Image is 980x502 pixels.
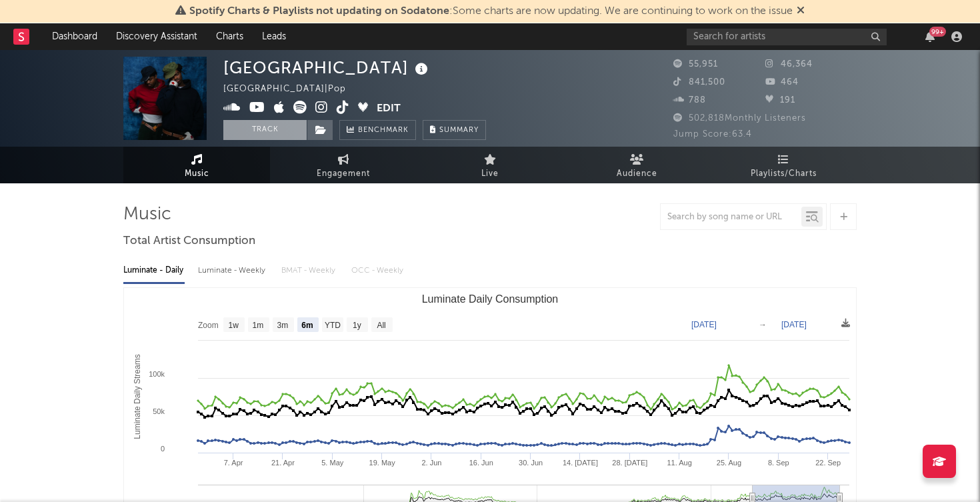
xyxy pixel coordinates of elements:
[317,166,370,182] span: Engagement
[377,101,401,117] button: Edit
[687,29,887,45] input: Search for artists
[224,459,243,467] text: 7. Apr
[563,147,710,183] a: Audience
[377,321,385,330] text: All
[439,127,479,134] span: Summary
[369,459,396,467] text: 19. May
[321,459,344,467] text: 5. May
[198,259,268,282] div: Luminate - Weekly
[519,459,543,467] text: 30. Jun
[153,407,165,415] text: 50k
[223,120,307,140] button: Track
[667,459,691,467] text: 11. Aug
[207,23,253,50] a: Charts
[673,96,706,105] span: 788
[673,60,718,69] span: 55,951
[423,120,486,140] button: Summary
[691,320,717,329] text: [DATE]
[925,31,935,42] button: 99+
[612,459,647,467] text: 28. [DATE]
[759,320,767,329] text: →
[673,78,725,87] span: 841,500
[133,354,142,439] text: Luminate Daily Streams
[229,321,239,330] text: 1w
[661,212,801,223] input: Search by song name or URL
[797,6,805,17] span: Dismiss
[253,23,295,50] a: Leads
[768,459,789,467] text: 8. Sep
[765,96,795,105] span: 191
[358,123,409,139] span: Benchmark
[929,27,946,37] div: 99 +
[325,321,341,330] text: YTD
[815,459,841,467] text: 22. Sep
[751,166,817,182] span: Playlists/Charts
[353,321,361,330] text: 1y
[617,166,657,182] span: Audience
[673,114,806,123] span: 502,818 Monthly Listeners
[107,23,207,50] a: Discovery Assistant
[781,320,807,329] text: [DATE]
[765,78,799,87] span: 464
[710,147,857,183] a: Playlists/Charts
[43,23,107,50] a: Dashboard
[469,459,493,467] text: 16. Jun
[223,57,431,79] div: [GEOGRAPHIC_DATA]
[123,147,270,183] a: Music
[717,459,741,467] text: 25. Aug
[189,6,793,17] span: : Some charts are now updating. We are continuing to work on the issue
[270,147,417,183] a: Engagement
[277,321,289,330] text: 3m
[223,81,361,97] div: [GEOGRAPHIC_DATA] | Pop
[417,147,563,183] a: Live
[765,60,813,69] span: 46,364
[123,233,255,249] span: Total Artist Consumption
[253,321,264,330] text: 1m
[421,459,441,467] text: 2. Jun
[189,6,449,17] span: Spotify Charts & Playlists not updating on Sodatone
[185,166,209,182] span: Music
[161,445,165,453] text: 0
[198,321,219,330] text: Zoom
[422,293,559,305] text: Luminate Daily Consumption
[481,166,499,182] span: Live
[301,321,313,330] text: 6m
[123,259,185,282] div: Luminate - Daily
[563,459,598,467] text: 14. [DATE]
[271,459,295,467] text: 21. Apr
[673,130,752,139] span: Jump Score: 63.4
[149,370,165,378] text: 100k
[339,120,416,140] a: Benchmark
